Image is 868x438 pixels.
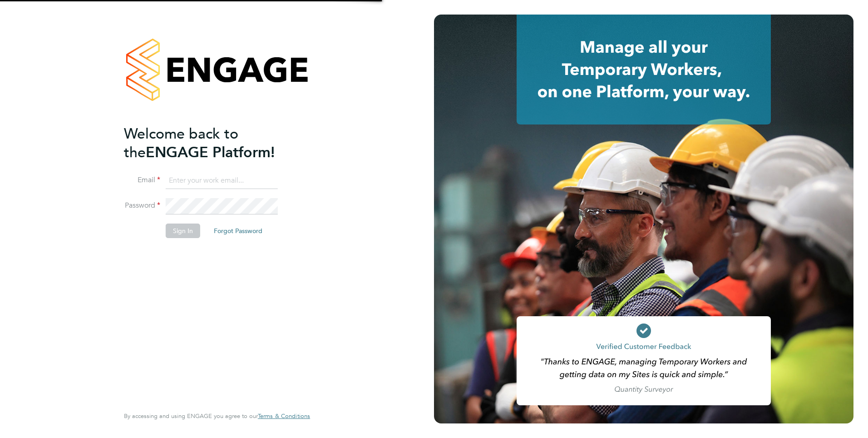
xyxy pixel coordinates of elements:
button: Forgot Password [207,224,270,238]
input: Enter your work email... [166,173,278,189]
span: By accessing and using ENGAGE you agree to our [124,412,310,420]
span: Terms & Conditions [258,412,310,420]
span: Welcome back to the [124,125,238,161]
label: Email [124,175,160,185]
label: Password [124,201,160,210]
a: Terms & Conditions [258,413,310,420]
button: Sign In [166,224,200,238]
h2: ENGAGE Platform! [124,124,301,162]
